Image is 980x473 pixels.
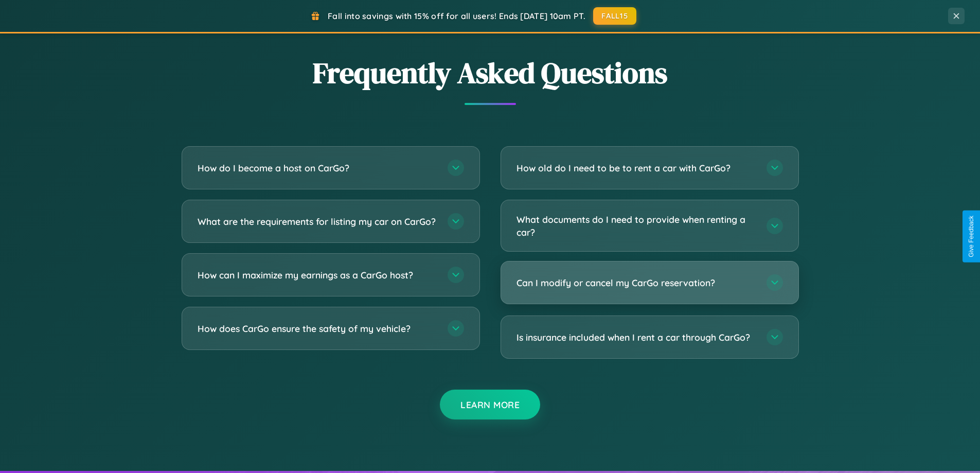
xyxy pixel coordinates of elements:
h3: How does CarGo ensure the safety of my vehicle? [198,322,437,335]
h3: How old do I need to be to rent a car with CarGo? [516,162,756,174]
button: FALL15 [593,7,636,25]
span: Fall into savings with 15% off for all users! Ends [DATE] 10am PT. [328,11,585,21]
h3: Is insurance included when I rent a car through CarGo? [516,331,756,344]
button: Learn More [440,390,540,419]
div: Give Feedback [968,216,975,257]
h3: How can I maximize my earnings as a CarGo host? [198,269,437,282]
h3: How do I become a host on CarGo? [198,162,437,174]
h3: What are the requirements for listing my car on CarGo? [198,215,437,228]
h3: Can I modify or cancel my CarGo reservation? [516,276,756,289]
h2: Frequently Asked Questions [182,53,799,93]
h3: What documents do I need to provide when renting a car? [516,213,756,238]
